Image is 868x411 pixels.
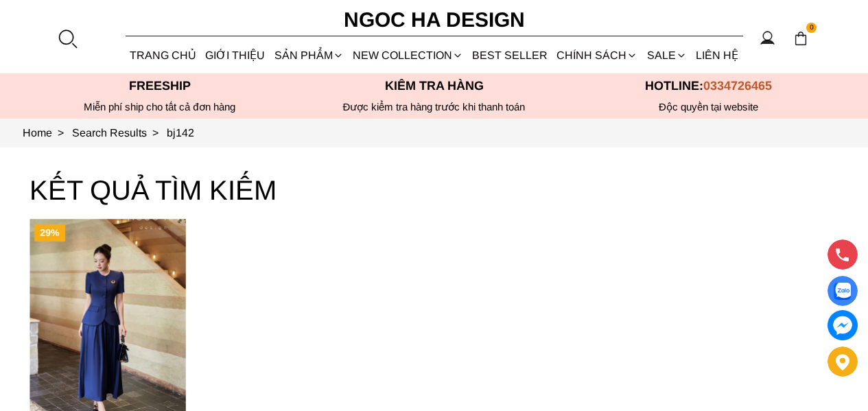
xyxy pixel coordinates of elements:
[23,101,297,113] div: Miễn phí ship cho tất cả đơn hàng
[834,283,851,300] img: Display image
[793,31,808,46] img: img-CART-ICON-ksit0nf1
[331,3,537,36] a: Ngoc Ha Design
[30,168,839,212] h3: KẾT QUẢ TÌM KIẾM
[23,127,72,139] a: Link to Home
[167,127,194,139] a: Link to bj142
[828,310,858,340] a: messenger
[297,101,572,113] p: Được kiểm tra hàng trước khi thanh toán
[201,37,270,73] a: GIỚI THIỆU
[385,79,484,93] font: Kiểm tra hàng
[806,23,817,34] span: 0
[147,127,164,139] span: >
[468,37,552,73] a: BEST SELLER
[572,101,846,113] h6: Độc quyền tại website
[126,37,201,73] a: TRANG CHỦ
[348,37,467,73] a: NEW COLLECTION
[72,127,167,139] a: Link to Search Results
[642,37,691,73] a: SALE
[23,79,297,93] p: Freeship
[270,37,348,73] div: SẢN PHẨM
[691,37,742,73] a: LIÊN HỆ
[703,79,772,93] span: 0334726465
[52,127,69,139] span: >
[572,79,846,93] p: Hotline:
[828,276,858,306] a: Display image
[552,37,642,73] div: Chính sách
